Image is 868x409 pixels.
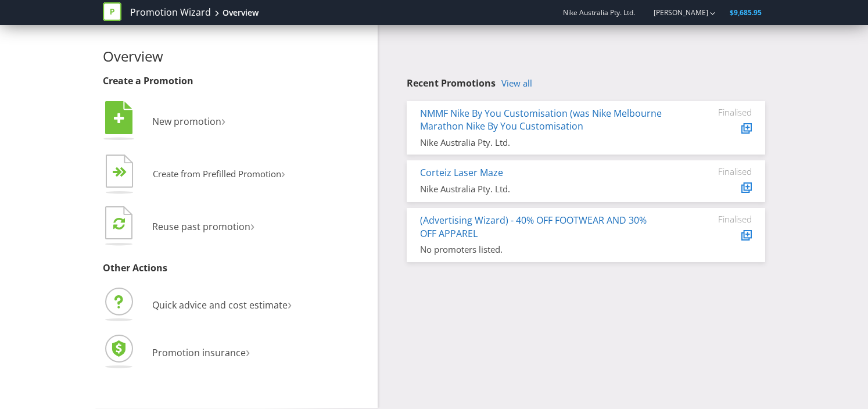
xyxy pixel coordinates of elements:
[420,214,647,240] a: (Advertising Wizard) - 40% OFF FOOTWEAR AND 30% OFF APPAREL
[130,6,211,19] a: Promotion Wizard
[113,217,125,230] tspan: 
[152,346,246,359] span: Promotion insurance
[682,166,752,177] div: Finalised
[246,342,250,361] span: ›
[642,8,708,17] a: [PERSON_NAME]
[221,110,225,130] span: ›
[730,8,762,17] span: $9,685.95
[288,294,292,313] span: ›
[103,299,292,311] a: Quick advice and cost estimate›
[103,76,369,87] h3: Create a Promotion
[250,216,254,235] span: ›
[153,168,281,180] span: Create from Prefilled Promotion
[420,107,662,133] a: NMMF Nike By You Customisation (was Nike Melbourne Marathon Nike By You Customisation
[103,152,286,198] button: Create from Prefilled Promotion›
[120,167,127,178] tspan: 
[103,263,369,274] h3: Other Actions
[420,166,503,179] a: Corteiz Laser Maze
[103,49,369,64] h2: Overview
[563,8,635,17] span: Nike Australia Pty. Ltd.
[114,112,124,125] tspan: 
[682,107,752,117] div: Finalised
[152,299,288,311] span: Quick advice and cost estimate
[501,78,532,88] a: View all
[152,115,221,128] span: New promotion
[420,183,665,195] div: Nike Australia Pty. Ltd.
[103,346,250,359] a: Promotion insurance›
[682,214,752,224] div: Finalised
[223,7,259,19] div: Overview
[281,164,285,182] span: ›
[152,220,250,233] span: Reuse past promotion
[420,243,665,256] div: No promoters listed.
[420,137,665,149] div: Nike Australia Pty. Ltd.
[407,77,496,89] span: Recent Promotions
